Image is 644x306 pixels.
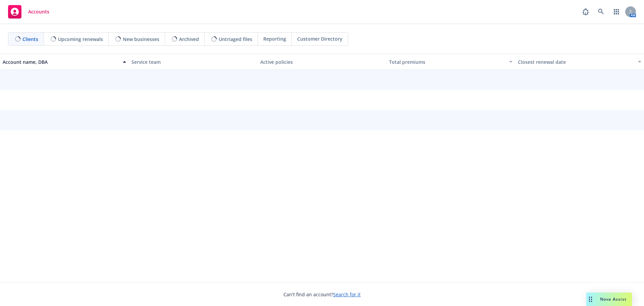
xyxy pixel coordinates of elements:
[28,9,49,14] span: Accounts
[219,36,252,43] span: Untriaged files
[586,293,632,306] button: Nova Assist
[263,35,286,42] span: Reporting
[594,5,608,18] a: Search
[579,5,592,18] a: Report a Bug
[179,36,199,43] span: Archived
[600,296,627,302] span: Nova Assist
[283,291,361,298] span: Can't find an account?
[518,58,634,65] div: Closest renewal date
[260,58,384,65] div: Active policies
[610,5,623,18] a: Switch app
[58,36,103,43] span: Upcoming renewals
[389,58,505,65] div: Total premiums
[586,293,595,306] div: Drag to move
[22,36,38,43] span: Clients
[5,2,52,21] a: Accounts
[123,36,159,43] span: New businesses
[131,58,255,65] div: Service team
[129,54,258,70] button: Service team
[258,54,386,70] button: Active policies
[333,291,361,298] a: Search for it
[386,54,515,70] button: Total premiums
[3,58,119,65] div: Account name, DBA
[515,54,644,70] button: Closest renewal date
[297,35,342,42] span: Customer Directory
